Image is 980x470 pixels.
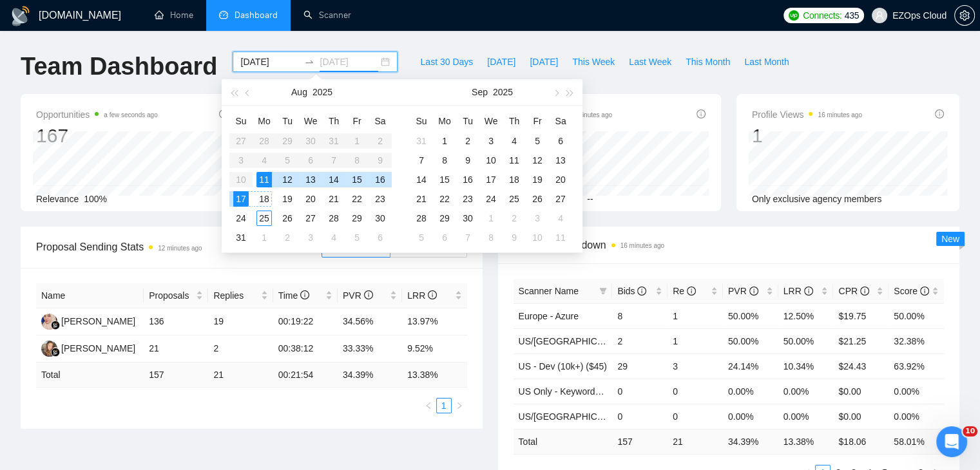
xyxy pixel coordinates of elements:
span: Replies [213,288,258,303]
div: 15 [437,172,452,187]
th: Replies [208,283,273,308]
td: 2025-09-08 [433,151,456,170]
div: [PERSON_NAME] [61,341,135,355]
td: 2025-09-12 [526,151,549,170]
button: left [421,398,436,413]
td: 50.00% [778,328,834,353]
th: Sa [369,111,392,131]
span: This Week [572,55,615,69]
h1: Team Dashboard [21,52,217,82]
td: 2025-09-24 [479,189,503,209]
td: 2025-10-03 [526,209,549,228]
button: right [452,398,467,413]
div: 8 [483,230,499,245]
th: Fr [526,111,549,131]
div: 4 [326,230,341,245]
span: Only exclusive agency members [752,194,882,204]
td: 13.97% [402,308,466,335]
div: 20 [303,191,318,207]
div: 21 [326,191,341,207]
td: 2025-09-13 [549,151,572,170]
span: Time [278,290,309,301]
th: Mo [433,111,456,131]
td: 63.92% [889,353,944,379]
td: $0.00 [833,379,889,404]
th: Tu [276,111,299,131]
td: 00:21:54 [273,362,338,388]
td: 50.00% [723,328,778,353]
span: [DATE] [530,55,558,69]
input: End date [320,55,378,69]
span: Profile Views [752,107,862,122]
li: 1 [436,398,452,413]
td: 2025-09-23 [456,189,479,209]
td: 136 [144,308,208,335]
div: 15 [349,172,365,187]
td: 19 [208,308,273,335]
div: 24 [483,191,499,207]
div: 19 [280,191,295,207]
td: 2025-08-11 [253,170,276,189]
td: 33.33% [338,335,402,362]
div: 2 [280,230,295,245]
td: 2025-09-21 [410,189,433,209]
span: dashboard [219,10,228,19]
td: 2025-08-20 [299,189,322,209]
div: 14 [326,172,341,187]
td: 2025-10-05 [410,228,433,247]
span: info-circle [935,109,944,118]
span: Last Week [629,55,671,69]
td: 2025-08-28 [322,209,345,228]
td: 1 [668,328,723,353]
td: 2025-10-10 [526,228,549,247]
div: 30 [460,211,476,226]
td: 2025-08-21 [322,189,345,209]
td: 50.00% [889,303,944,328]
span: info-circle [219,109,228,118]
td: 2 [208,335,273,362]
a: US/[GEOGRAPHIC_DATA] - AWS ($55) [519,336,679,346]
td: Total [36,362,144,388]
th: We [479,111,503,131]
span: Bids [617,286,646,296]
td: 2025-09-17 [479,170,503,189]
time: 16 minutes ago [568,111,612,118]
input: Start date [240,55,299,69]
td: $24.43 [833,353,889,379]
div: 11 [256,172,272,187]
td: 0.00% [778,379,834,404]
div: 3 [483,133,499,149]
td: 2025-09-20 [549,170,572,189]
div: 26 [280,211,295,226]
button: Sep [472,79,488,105]
div: 17 [483,172,499,187]
td: 2025-09-07 [410,151,433,170]
iframe: Intercom live chat [936,426,967,457]
td: 1 [668,303,723,328]
time: 12 minutes ago [158,245,202,252]
div: 25 [256,211,272,226]
th: Th [322,111,345,131]
button: Last Month [737,52,796,72]
div: 1 [437,133,452,149]
span: 100% [84,194,107,204]
span: setting [955,10,974,21]
img: gigradar-bm.png [51,321,60,330]
td: 9.52% [402,335,466,362]
td: 2025-08-31 [410,131,433,151]
span: info-circle [637,287,646,296]
td: 2025-10-09 [503,228,526,247]
div: 167 [36,124,158,148]
span: Relevance [36,194,79,204]
span: Last Month [744,55,789,69]
span: PVR [728,286,758,296]
td: 0 [668,404,723,429]
span: This Month [686,55,730,69]
td: 2025-09-06 [369,228,392,247]
td: 00:19:22 [273,308,338,335]
a: US - Dev (10k+) ($45) [519,361,607,371]
span: Re [673,286,696,296]
div: 8 [437,153,452,168]
div: 1 [483,211,499,226]
div: 13 [553,153,568,168]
